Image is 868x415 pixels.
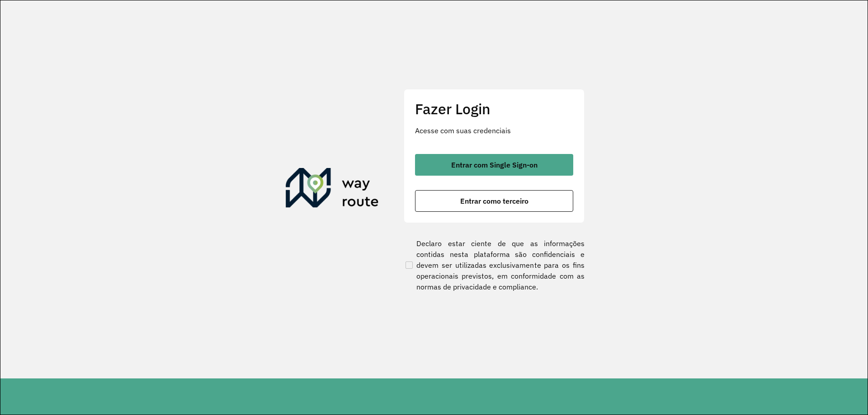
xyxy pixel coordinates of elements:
span: Entrar com Single Sign-on [451,161,538,168]
span: Entrar como terceiro [460,197,528,205]
p: Acesse com suas credenciais [415,125,573,136]
button: button [415,190,573,212]
label: Declaro estar ciente de que as informações contidas nesta plataforma são confidenciais e devem se... [404,238,585,292]
img: Roteirizador AmbevTech [286,168,379,211]
button: button [415,154,573,176]
h2: Fazer Login [415,100,573,117]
